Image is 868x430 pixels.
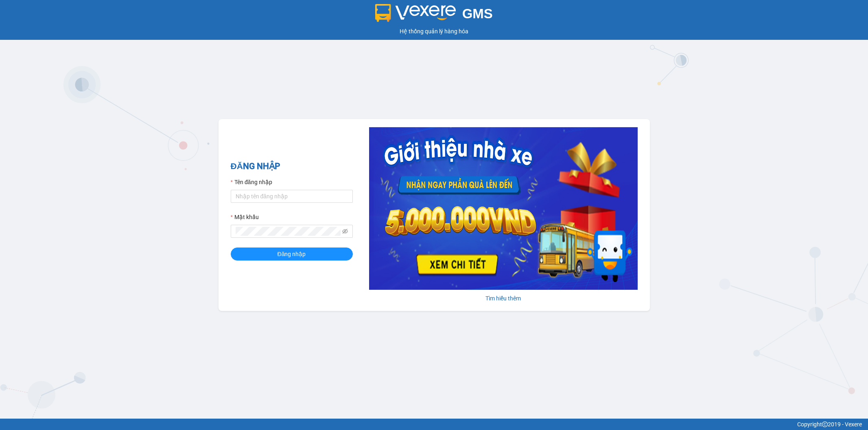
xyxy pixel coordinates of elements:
[231,213,259,222] label: Mật khẩu
[822,421,828,427] span: copyright
[231,190,353,203] input: Tên đăng nhập
[375,12,493,19] a: GMS
[369,127,638,290] img: banner-0
[231,160,353,173] h2: ĐĂNG NHẬP
[375,4,456,22] img: logo 2
[462,6,493,21] span: GMS
[236,227,341,236] input: Mật khẩu
[6,420,862,429] div: Copyright 2019 - Vexere
[342,228,348,234] span: eye-invisible
[369,294,638,303] div: Tìm hiểu thêm
[278,250,306,258] span: Đăng nhập
[231,178,272,187] label: Tên đăng nhập
[231,248,353,261] button: Đăng nhập
[2,27,866,36] div: Hệ thống quản lý hàng hóa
